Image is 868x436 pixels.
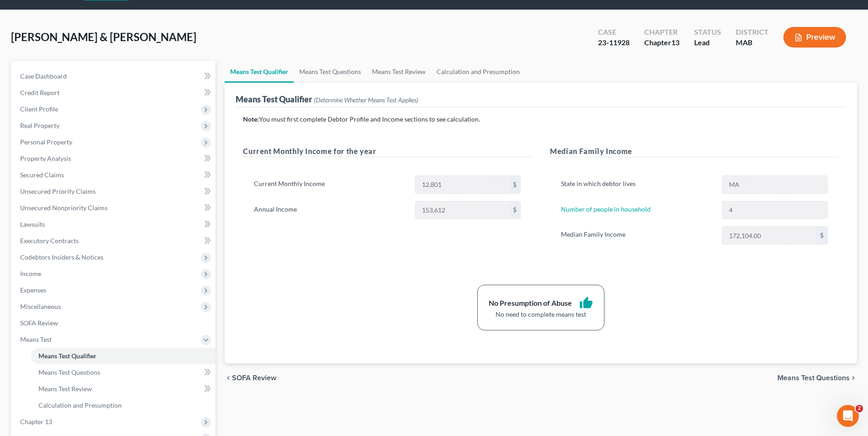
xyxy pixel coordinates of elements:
iframe: Intercom live chat [837,405,859,427]
a: Property Analysis [13,150,216,167]
input: -- [722,202,827,219]
span: Executory Contracts [20,237,79,245]
div: Means Test Qualifier [236,94,418,105]
div: $ [509,202,520,219]
span: Personal Property [20,138,72,146]
div: No need to complete means test [489,310,593,319]
span: Income [20,270,41,277]
span: Property Analysis [20,154,71,162]
div: $ [816,227,827,244]
a: Calculation and Presumption [431,61,525,83]
span: 2 [856,405,863,412]
div: Case [598,27,630,37]
a: Executory Contracts [13,233,216,249]
input: 0.00 [722,227,816,244]
span: Real Property [20,122,59,129]
label: Current Monthly Income [249,175,410,194]
span: Lawsuits [20,220,45,228]
strong: Note: [243,115,259,123]
a: Number of people in household [561,205,651,213]
a: Means Test Qualifier [31,348,216,364]
label: State in which debtor lives [556,175,717,194]
span: Client Profile [20,105,58,113]
input: State [722,176,827,193]
input: 0.00 [415,202,509,219]
span: Miscellaneous [20,303,61,310]
span: Credit Report [20,89,59,96]
span: SOFA Review [232,374,276,382]
div: No Presumption of Abuse [489,298,572,308]
a: Means Test Review [367,61,431,83]
span: Expenses [20,286,46,294]
h5: Current Monthly Income for the year [243,146,532,157]
a: Calculation and Presumption [31,397,216,414]
div: District [736,27,769,37]
input: 0.00 [415,176,509,193]
span: (Determine Whether Means Test Applies) [314,96,418,104]
a: Means Test Qualifier [225,61,294,83]
div: 23-11928 [598,37,630,48]
a: Means Test Questions [294,61,367,83]
span: Unsecured Priority Claims [20,187,96,195]
a: Means Test Review [31,381,216,397]
span: Calculation and Presumption [38,401,122,409]
span: Means Test Qualifier [38,352,97,360]
span: Chapter 13 [20,418,52,425]
span: SOFA Review [20,319,58,327]
a: Lawsuits [13,216,216,233]
a: Credit Report [13,85,216,101]
span: Case Dashboard [20,72,67,80]
span: Secured Claims [20,171,64,179]
span: Means Test [20,335,52,343]
span: Means Test Review [38,385,92,393]
a: Unsecured Priority Claims [13,183,216,200]
a: SOFA Review [13,315,216,331]
div: Status [694,27,721,37]
a: Secured Claims [13,167,216,183]
a: Means Test Questions [31,364,216,381]
div: $ [509,176,520,193]
a: Case Dashboard [13,68,216,85]
button: chevron_left SOFA Review [225,374,276,382]
span: Codebtors Insiders & Notices [20,253,103,261]
div: Chapter [644,37,679,48]
button: Preview [783,27,846,48]
i: chevron_left [225,374,232,382]
div: Lead [694,37,721,48]
a: Unsecured Nonpriority Claims [13,200,216,216]
span: 13 [671,38,679,47]
span: [PERSON_NAME] & [PERSON_NAME] [11,30,196,43]
div: MAB [736,37,769,48]
span: Means Test Questions [777,374,850,382]
span: Means Test Questions [38,368,100,376]
button: Means Test Questions chevron_right [777,374,857,382]
i: thumb_up [579,296,593,310]
label: Median Family Income [556,226,717,245]
span: Unsecured Nonpriority Claims [20,204,108,212]
label: Annual Income [249,201,410,219]
h5: Median Family Income [550,146,839,157]
i: chevron_right [850,374,857,382]
div: Chapter [644,27,679,37]
p: You must first complete Debtor Profile and Income sections to see calculation. [243,115,839,124]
